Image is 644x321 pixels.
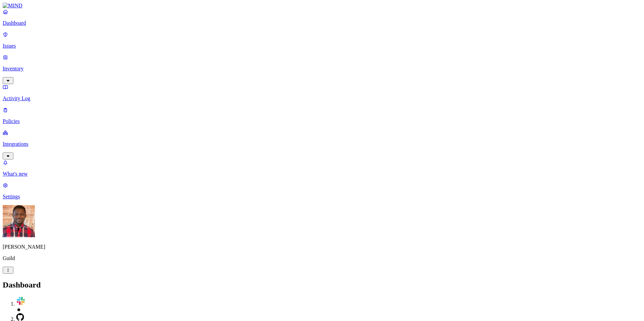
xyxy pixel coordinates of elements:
a: MIND [3,3,641,9]
img: svg%3e [16,296,25,306]
a: Settings [3,182,641,200]
a: Integrations [3,130,641,158]
a: Issues [3,31,641,49]
a: Inventory [3,54,641,83]
p: Activity Log [3,95,641,102]
a: Dashboard [3,9,641,26]
p: Dashboard [3,20,641,26]
p: Integrations [3,141,641,147]
a: Policies [3,107,641,124]
h2: Dashboard [3,280,641,290]
p: Guild [3,255,641,261]
p: [PERSON_NAME] [3,244,641,250]
p: What's new [3,171,641,177]
p: Policies [3,118,641,124]
a: Activity Log [3,84,641,102]
img: Charles Sawadogo [3,205,35,237]
img: svg%3e [16,313,24,321]
p: Settings [3,194,641,200]
img: MIND [3,3,22,9]
p: Inventory [3,66,641,72]
a: What's new [3,159,641,177]
p: Issues [3,43,641,49]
